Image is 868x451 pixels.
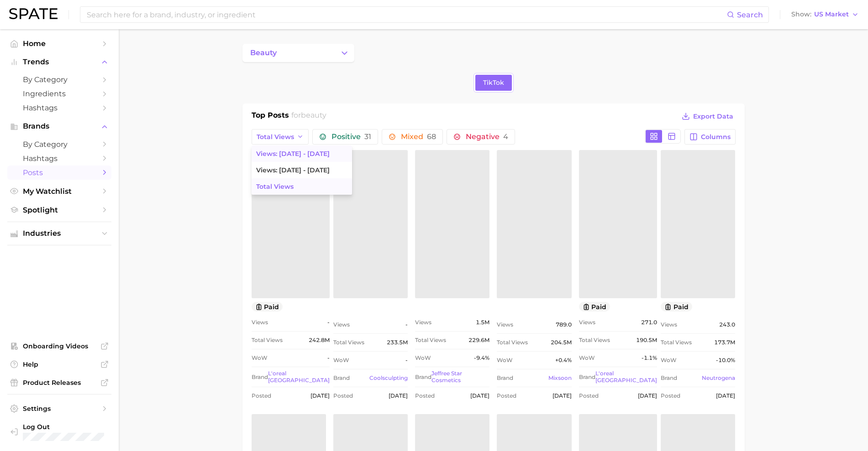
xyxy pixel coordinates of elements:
span: Ingredients [23,89,96,98]
span: - [327,353,330,363]
span: Spotlight [23,206,96,214]
span: Product Releases [23,378,96,387]
span: Views [415,317,431,328]
span: 190.5m [636,335,657,346]
span: Log Out [23,423,104,431]
span: Total Views [257,133,294,141]
span: Onboarding Videos [23,342,96,350]
span: -1.1% [642,353,657,363]
span: Posted [497,390,516,401]
span: Views: [DATE] - [DATE] [256,166,330,174]
a: coolsculpting [369,374,408,381]
span: Export Data [693,113,733,120]
span: Mixed [401,133,436,140]
span: 204.5m [551,337,572,348]
span: Posted [252,390,271,401]
button: Change Category [242,44,354,62]
span: Industries [23,229,96,238]
span: Total Views [256,183,294,191]
span: [DATE] [716,390,735,401]
span: Brand [579,372,595,383]
span: Positive [331,133,371,140]
span: Views [252,317,268,328]
button: Export Data [679,110,735,123]
button: Industries [7,227,111,240]
span: Total Views [579,335,610,346]
button: Brands [7,119,111,133]
span: +0.4% [555,355,572,366]
img: SPATE [9,8,58,19]
span: Brand [497,373,513,384]
span: Total Views [661,337,692,348]
span: Views [333,319,350,330]
span: - [405,319,408,330]
ul: Total Views [252,145,352,195]
span: - [405,355,408,366]
span: Show [791,12,811,17]
a: Settings [7,402,111,415]
span: Trends [23,58,96,66]
a: jeffree star cosmetics [431,370,462,383]
input: Search here for a brand, industry, or ingredient [86,7,727,22]
span: Brand [415,372,431,383]
span: WoW [415,353,431,363]
a: Product Releases [7,376,111,389]
span: 1.5m [476,317,489,328]
span: 173.7m [714,337,735,348]
span: [DATE] [389,390,408,401]
span: 229.6m [468,335,489,346]
a: Hashtags [7,101,111,115]
span: Total Views [415,335,446,346]
span: Negative [466,133,508,140]
button: Total Views [252,129,309,145]
button: Columns [684,129,735,145]
a: by Category [7,73,111,87]
span: [DATE] [310,390,330,401]
span: Brand [252,372,268,383]
span: WoW [661,355,677,366]
span: WoW [497,355,513,366]
span: Total Views [252,335,283,346]
span: by Category [23,140,96,149]
span: WoW [333,355,349,366]
a: Posts [7,166,111,180]
span: by Category [23,75,96,84]
button: paid [661,302,692,311]
span: 4 [503,132,508,141]
span: Brand [333,373,350,384]
span: 271.0 [641,317,657,328]
span: - [327,317,330,328]
h1: Top Posts [252,110,289,124]
span: beauty [301,111,326,119]
h2: for [291,110,326,124]
a: Log out. Currently logged in with e-mail marmoren@estee.com. [7,420,111,444]
span: -10.0% [716,355,735,366]
a: Help [7,358,111,371]
span: Views [497,319,513,330]
a: mixsoon [548,374,572,381]
span: Search [737,10,763,19]
span: beauty [250,49,277,57]
span: Settings [23,404,96,413]
span: 68 [427,132,436,141]
span: Hashtags [23,154,96,163]
span: Posts [23,168,96,177]
span: My Watchlist [23,187,96,196]
a: Home [7,36,111,51]
button: ShowUS Market [789,9,861,21]
span: Posted [661,390,680,401]
span: US Market [814,12,849,17]
span: 31 [364,132,371,141]
span: Posted [333,390,353,401]
span: WoW [579,353,595,363]
a: l'oreal [GEOGRAPHIC_DATA] [268,370,330,383]
a: Hashtags [7,151,111,166]
span: Brands [23,122,96,130]
span: 242.8m [309,335,330,346]
span: Posted [579,390,599,401]
span: 233.5m [387,337,408,348]
span: Brand [661,373,677,384]
a: by Category [7,137,111,151]
span: [DATE] [638,390,657,401]
span: WoW [252,353,268,363]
